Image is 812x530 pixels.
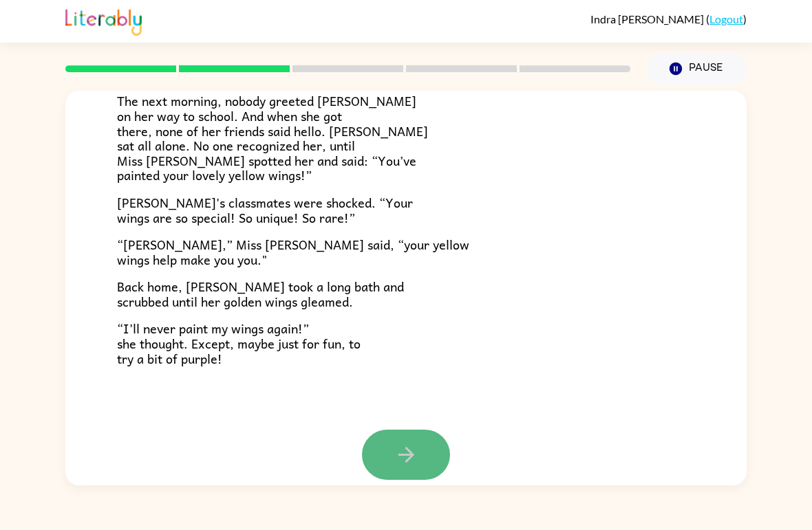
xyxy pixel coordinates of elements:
[117,234,469,269] span: “[PERSON_NAME],” Miss [PERSON_NAME] said, “your yellow wings help make you you."
[65,5,142,36] img: Literably
[117,318,361,368] span: “I’ll never paint my wings again!” she thought. Except, maybe just for fun, to try a bit of purple!
[590,12,747,25] div: ( )
[117,91,428,185] span: The next morning, nobody greeted [PERSON_NAME] on her way to school. And when she got there, none...
[117,192,413,228] span: [PERSON_NAME]'s classmates were shocked. “Your wings are so special! So unique! So rare!”
[117,276,404,311] span: Back home, [PERSON_NAME] took a long bath and scrubbed until her golden wings gleamed.
[647,53,747,85] button: Pause
[590,12,706,25] span: Indra [PERSON_NAME]
[709,12,743,25] a: Logout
